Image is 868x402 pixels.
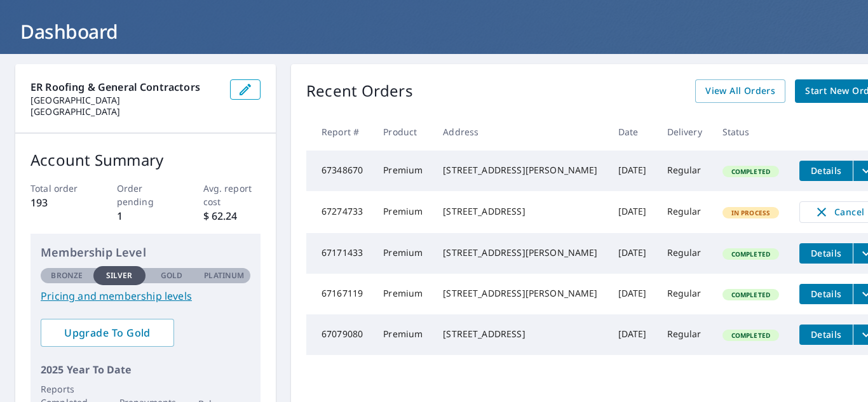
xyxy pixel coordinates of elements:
[31,182,88,195] p: Total order
[608,113,657,151] th: Date
[657,274,712,314] td: Regular
[657,113,712,151] th: Delivery
[443,205,597,218] div: [STREET_ADDRESS]
[41,244,250,261] p: Membership Level
[657,233,712,274] td: Regular
[443,246,597,259] div: [STREET_ADDRESS][PERSON_NAME]
[608,151,657,191] td: [DATE]
[51,270,83,281] p: Bronze
[799,325,853,345] button: detailsBtn-67079080
[306,191,373,233] td: 67274733
[31,106,220,117] p: [GEOGRAPHIC_DATA]
[443,164,597,177] div: [STREET_ADDRESS][PERSON_NAME]
[724,167,778,176] span: Completed
[15,18,853,44] h1: Dashboard
[799,284,853,304] button: detailsBtn-67167119
[41,362,250,377] p: 2025 Year To Date
[373,191,433,233] td: Premium
[204,270,244,281] p: Platinum
[799,161,853,181] button: detailsBtn-67348670
[799,243,853,264] button: detailsBtn-67171433
[306,314,373,355] td: 67079080
[31,95,220,106] p: [GEOGRAPHIC_DATA]
[41,288,250,304] a: Pricing and membership levels
[41,319,174,347] a: Upgrade To Gold
[306,113,373,151] th: Report #
[807,288,845,300] span: Details
[203,182,261,208] p: Avg. report cost
[813,204,865,220] span: Cancel
[724,208,778,217] span: In Process
[724,331,778,340] span: Completed
[31,195,88,210] p: 193
[373,113,433,151] th: Product
[712,113,790,151] th: Status
[373,314,433,355] td: Premium
[807,164,845,177] span: Details
[373,233,433,274] td: Premium
[161,270,182,281] p: Gold
[443,328,597,340] div: [STREET_ADDRESS]
[657,191,712,233] td: Regular
[373,151,433,191] td: Premium
[51,326,164,340] span: Upgrade To Gold
[443,287,597,300] div: [STREET_ADDRESS][PERSON_NAME]
[31,79,220,95] p: ER Roofing & General Contractors
[433,113,607,151] th: Address
[31,149,261,171] p: Account Summary
[608,191,657,233] td: [DATE]
[306,151,373,191] td: 67348670
[724,290,778,299] span: Completed
[306,79,413,103] p: Recent Orders
[306,274,373,314] td: 67167119
[306,233,373,274] td: 67171433
[106,270,133,281] p: Silver
[608,274,657,314] td: [DATE]
[117,208,175,224] p: 1
[608,233,657,274] td: [DATE]
[705,83,775,99] span: View All Orders
[807,247,845,259] span: Details
[807,328,845,340] span: Details
[657,151,712,191] td: Regular
[695,79,785,103] a: View All Orders
[117,182,175,208] p: Order pending
[724,250,778,258] span: Completed
[203,208,261,224] p: $ 62.24
[608,314,657,355] td: [DATE]
[657,314,712,355] td: Regular
[373,274,433,314] td: Premium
